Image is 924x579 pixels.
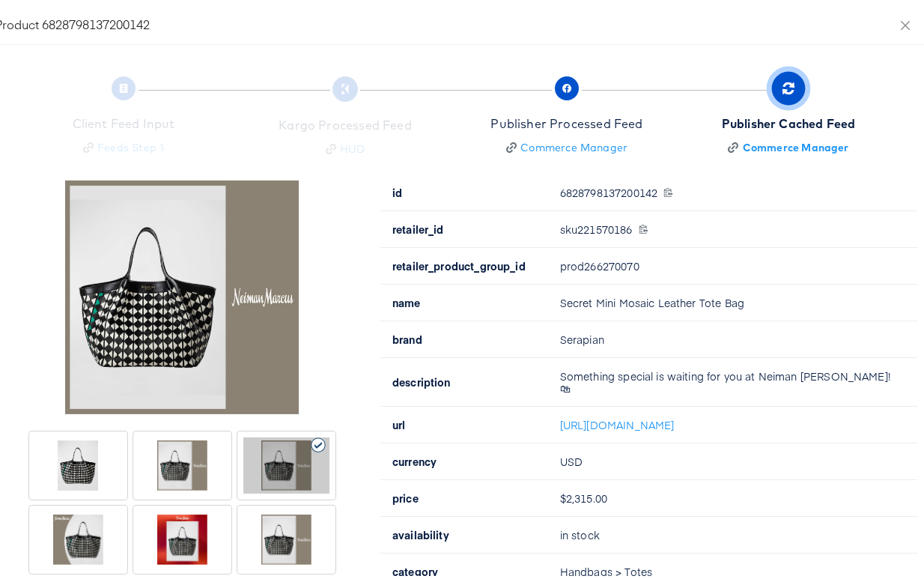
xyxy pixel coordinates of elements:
[548,318,917,354] td: Serapian
[899,16,911,28] span: close
[392,450,437,465] b: currency
[548,244,917,281] td: prod266270070
[392,560,438,575] b: category
[548,476,917,513] td: $2,315.00
[450,59,684,169] button: Publisher Processed FeedCommerce Manager
[392,371,451,386] b: description
[490,136,642,151] a: Commerce Manager
[392,487,419,502] b: price
[392,291,421,306] b: name
[722,112,856,129] div: Publisher Cached Feed
[392,255,526,270] b: retailer_product_group_id
[548,281,917,318] td: Secret Mini Mosaic Leather Tote Bag
[672,59,905,169] button: Publisher Cached FeedCommerce Manager
[548,354,917,403] td: Something special is waiting for you at Neiman [PERSON_NAME]! 🛍
[490,112,642,129] div: Publisher Processed Feed
[392,328,422,343] b: brand
[392,413,405,428] b: url
[560,183,899,195] div: 6828798137200142
[392,218,444,233] b: retailer_id
[722,136,856,151] a: Commerce Manager
[548,440,917,476] td: USD
[520,136,627,151] div: Commerce Manager
[392,181,402,196] b: id
[392,524,449,539] b: availability
[743,136,849,151] div: Commerce Manager
[560,413,675,428] a: [URL][DOMAIN_NAME]
[560,219,899,231] div: sku221570186
[548,513,917,550] td: in stock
